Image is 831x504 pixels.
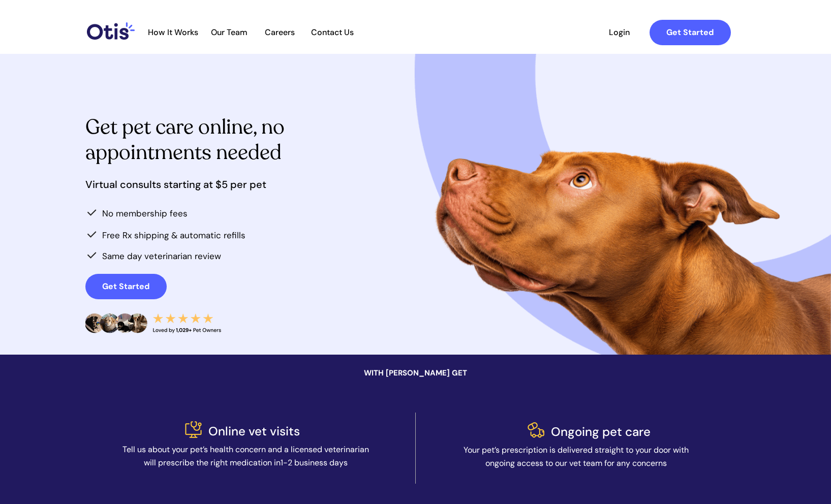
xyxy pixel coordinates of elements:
[596,27,643,37] span: Login
[551,424,651,439] span: Ongoing pet care
[85,274,167,299] a: Get Started
[464,445,689,468] span: Your pet’s prescription is delivered straight to your door with ongoing access to our vet team fo...
[143,27,203,38] a: How It Works
[102,230,245,241] span: Free Rx shipping & automatic refills
[102,250,221,262] span: Same day veterinarian review
[204,27,254,38] a: Our Team
[102,208,188,219] span: No membership fees
[143,27,203,37] span: How It Works
[122,444,369,468] span: Tell us about your pet’s health concern and a licensed veterinarian will prescribe the right medi...
[364,368,467,378] span: WITH [PERSON_NAME] GET
[204,27,254,37] span: Our Team
[255,27,305,37] span: Careers
[596,20,643,45] a: Login
[306,27,359,37] span: Contact Us
[666,27,714,38] strong: Get Started
[650,20,731,45] a: Get Started
[306,27,359,38] a: Contact Us
[85,113,285,166] span: Get pet care online, no appointments needed
[85,178,266,191] span: Virtual consults starting at $5 per pet
[255,27,305,38] a: Careers
[281,457,348,468] span: 1-2 business days
[102,281,149,292] strong: Get Started
[208,423,300,439] span: Online vet visits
